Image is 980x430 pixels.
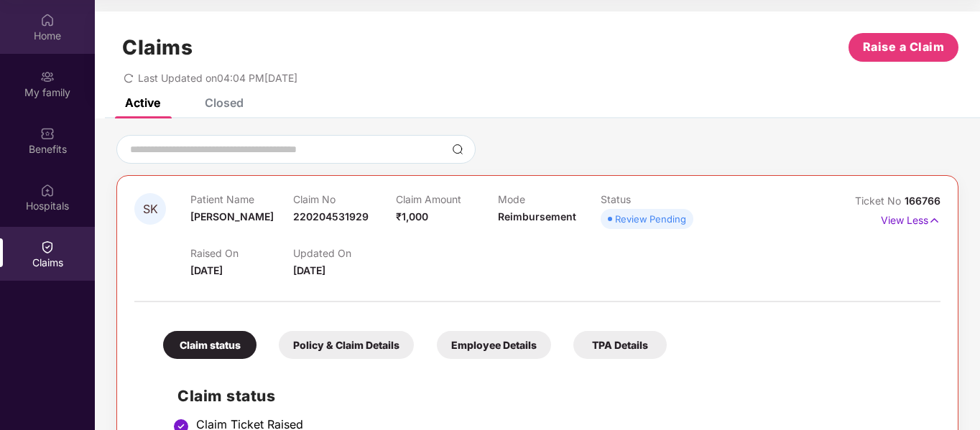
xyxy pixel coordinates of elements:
[437,331,551,359] div: Employee Details
[863,38,945,56] span: Raise a Claim
[293,247,396,259] p: Updated On
[396,193,499,205] p: Claim Amount
[498,210,576,223] span: Reimbursement
[615,212,686,226] div: Review Pending
[928,212,940,228] img: svg+xml;base64,PHN2ZyB4bWxucz0iaHR0cDovL3d3dy53My5vcmcvMjAwMC9zdmciIHdpZHRoPSIxNyIgaGVpZ2h0PSIxNy...
[143,203,158,215] span: SK
[498,193,601,205] p: Mode
[849,33,958,62] button: Raise a Claim
[40,126,55,141] img: svg+xml;base64,PHN2ZyBpZD0iQmVuZWZpdHMiIHhtbG5zPSJodHRwOi8vd3d3LnczLm9yZy8yMDAwL3N2ZyIgd2lkdGg9Ij...
[293,210,369,223] span: 220204531929
[601,193,703,205] p: Status
[138,72,297,84] span: Last Updated on 04:04 PM[DATE]
[124,72,134,84] span: redo
[40,70,55,84] img: svg+xml;base64,PHN2ZyB3aWR0aD0iMjAiIGhlaWdodD0iMjAiIHZpZXdCb3g9IjAgMCAyMCAyMCIgZmlsbD0ibm9uZSIgeG...
[122,35,193,60] h1: Claims
[190,247,293,259] p: Raised On
[190,193,293,205] p: Patient Name
[293,264,325,276] span: [DATE]
[396,210,428,223] span: ₹1,000
[190,264,223,276] span: [DATE]
[881,209,940,228] p: View Less
[573,331,667,359] div: TPA Details
[205,95,244,110] div: Closed
[40,13,55,27] img: svg+xml;base64,PHN2ZyBpZD0iSG9tZSIgeG1sbnM9Imh0dHA6Ly93d3cudzMub3JnLzIwMDAvc3ZnIiB3aWR0aD0iMjAiIG...
[125,95,160,110] div: Active
[163,331,256,359] div: Claim status
[293,193,396,205] p: Claim No
[40,183,55,197] img: svg+xml;base64,PHN2ZyBpZD0iSG9zcGl0YWxzIiB4bWxucz0iaHR0cDovL3d3dy53My5vcmcvMjAwMC9zdmciIHdpZHRoPS...
[452,144,463,155] img: svg+xml;base64,PHN2ZyBpZD0iU2VhcmNoLTMyeDMyIiB4bWxucz0iaHR0cDovL3d3dy53My5vcmcvMjAwMC9zdmciIHdpZH...
[190,210,274,223] span: [PERSON_NAME]
[279,331,414,359] div: Policy & Claim Details
[177,384,926,408] h2: Claim status
[905,195,940,207] span: 166766
[40,240,55,254] img: svg+xml;base64,PHN2ZyBpZD0iQ2xhaW0iIHhtbG5zPSJodHRwOi8vd3d3LnczLm9yZy8yMDAwL3N2ZyIgd2lkdGg9IjIwIi...
[855,195,905,207] span: Ticket No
